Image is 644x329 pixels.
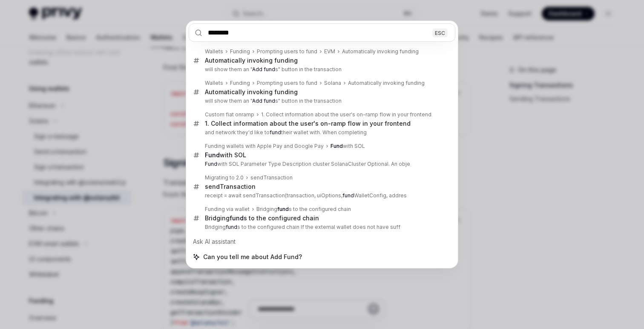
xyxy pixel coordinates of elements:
[205,151,246,159] div: with SOL
[342,192,354,199] b: fund
[432,28,448,37] div: ESC
[205,80,223,87] div: Wallets
[250,174,293,181] div: sendTransaction
[205,88,298,96] div: Automatically invoking funding
[324,48,335,55] div: EVM
[331,143,343,149] b: Fund
[261,111,431,118] div: 1. Collect information about the user's on-ramp flow in your frontend
[277,206,289,212] b: fund
[205,120,411,127] div: 1. Collect information about the user's on-ramp flow in your frontend
[270,129,281,136] b: fund
[205,174,244,181] div: Migrating to 2.0
[257,80,317,87] div: Prompting users to fund
[348,80,425,87] div: Automatically invoking funding
[205,214,319,222] div: Bridging s to the configured chain
[205,66,437,73] p: will show them an " s" button in the transaction
[252,98,275,104] b: Add fund
[342,48,419,55] div: Automatically invoking funding
[230,80,250,87] div: Funding
[205,161,217,167] b: Fund
[331,143,365,150] div: with SOL
[205,111,254,118] div: Custom fiat onramp
[324,80,341,87] div: Solana
[252,66,275,72] b: Add fund
[205,151,220,159] b: Fund
[205,143,324,150] div: Funding wallets with Apple Pay and Google Pay
[205,224,437,231] p: Bridging s to the configured chain If the external wallet does not have suff
[205,161,437,167] p: with SOL Parameter Type Description cluster SolanaCluster Optional. An obje
[205,183,256,190] div: sendTransaction
[226,224,237,230] b: fund
[205,192,437,199] p: receipt = await sendTransaction(transaction, uiOptions, WalletConfig, addres
[205,48,223,55] div: Wallets
[205,57,298,64] div: Automatically invoking funding
[230,48,250,55] div: Funding
[189,234,455,249] div: Ask AI assistant
[205,129,437,136] p: and network they'd like to their wallet with. When completing
[257,48,317,55] div: Prompting users to fund
[205,98,437,104] p: will show them an " s" button in the transaction
[205,206,250,213] div: Funding via wallet
[256,206,351,213] div: Bridging s to the configured chain
[203,253,302,261] span: Can you tell me about Add Fund?
[230,214,244,222] b: fund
